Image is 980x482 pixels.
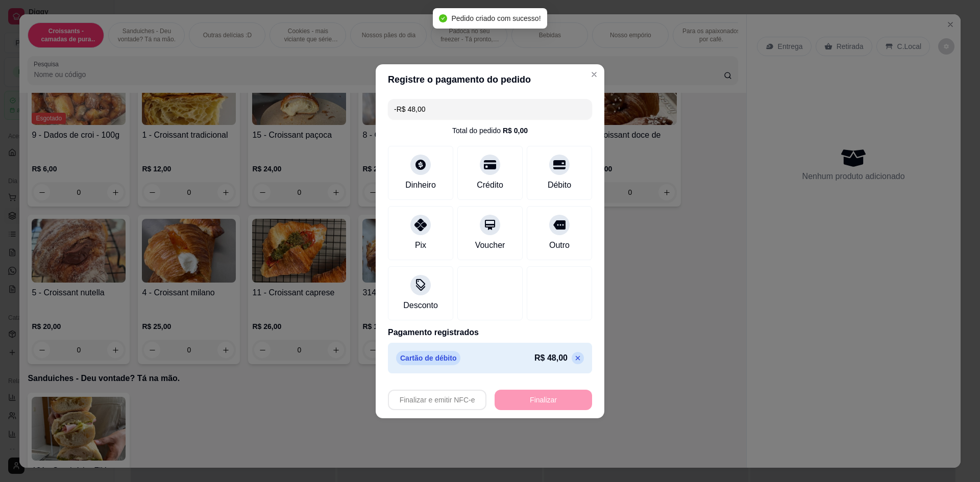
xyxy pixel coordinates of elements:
[403,299,438,312] div: Desconto
[388,326,592,339] p: Pagamento registrados
[477,179,503,191] div: Crédito
[376,64,604,95] header: Registre o pagamento do pedido
[451,14,541,22] span: Pedido criado com sucesso!
[415,239,426,251] div: Pix
[549,239,570,251] div: Outro
[396,351,460,365] p: Cartão de débito
[394,99,586,119] input: Ex.: hambúrguer de cordeiro
[405,179,436,191] div: Dinheiro
[548,179,571,191] div: Débito
[439,14,447,22] span: check-circle
[452,125,528,136] div: Total do pedido
[475,239,505,251] div: Voucher
[586,66,602,83] button: Close
[503,125,528,136] div: R$ 0,00
[534,352,568,364] p: R$ 48,00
